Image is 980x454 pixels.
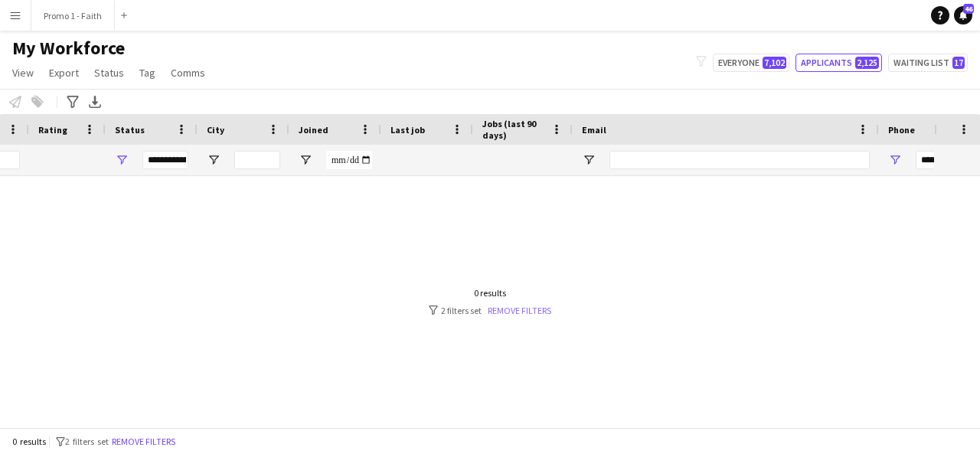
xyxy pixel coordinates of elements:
[954,6,972,24] a: 46
[582,124,606,136] span: Email
[12,66,34,80] span: View
[299,124,328,136] span: Joined
[207,153,220,167] button: Open Filter Menu
[888,153,902,167] button: Open Filter Menu
[713,54,789,72] button: Everyone7,102
[855,57,879,69] span: 2,125
[429,287,551,299] div: 0 results
[133,63,162,83] a: Tag
[207,124,224,136] span: City
[888,54,968,72] button: Waiting list17
[888,124,915,136] span: Phone
[139,66,155,80] span: Tag
[763,57,786,69] span: 7,102
[963,4,974,14] span: 46
[31,1,115,31] button: Promo 1 - Faith
[482,118,545,141] span: Jobs (last 90 days)
[299,153,312,167] button: Open Filter Menu
[49,66,79,80] span: Export
[115,124,145,136] span: Status
[429,305,551,316] div: 2 filters set
[115,153,129,167] button: Open Filter Menu
[326,151,372,169] input: Joined Filter Input
[43,63,85,83] a: Export
[609,151,870,169] input: Email Filter Input
[88,63,130,83] a: Status
[234,151,280,169] input: City Filter Input
[795,54,882,72] button: Applicants2,125
[390,124,425,136] span: Last job
[171,66,205,80] span: Comms
[952,57,965,69] span: 17
[12,37,125,60] span: My Workforce
[94,66,124,80] span: Status
[109,433,178,450] button: Remove filters
[65,436,109,447] span: 2 filters set
[582,153,596,167] button: Open Filter Menu
[165,63,211,83] a: Comms
[38,124,67,136] span: Rating
[64,93,82,111] app-action-btn: Advanced filters
[488,305,551,316] a: Remove filters
[6,63,40,83] a: View
[86,93,104,111] app-action-btn: Export XLSX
